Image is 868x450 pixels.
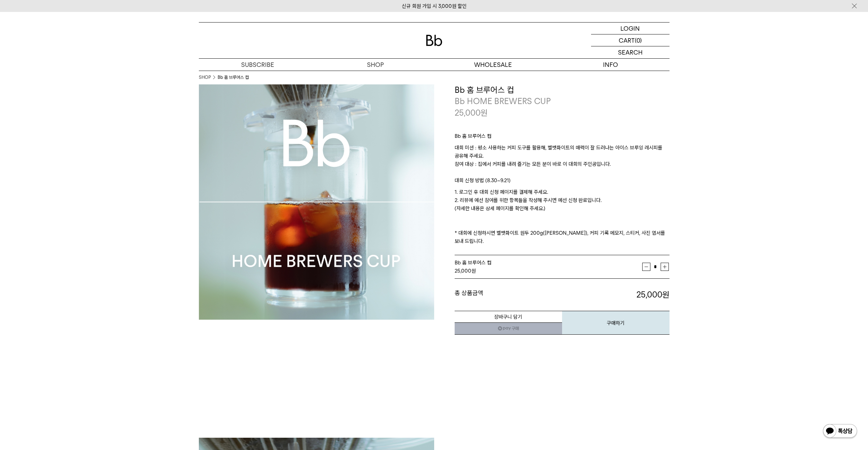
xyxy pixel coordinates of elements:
button: 구매하기 [562,311,670,335]
p: LOGIN [620,23,640,34]
a: SHOP [317,59,434,71]
img: 카카오톡 채널 1:1 채팅 버튼 [822,423,858,440]
b: 원 [662,290,670,300]
p: Bb 홈 브루어스 컵 [455,132,670,144]
p: 1. 로그인 후 대회 신청 페이지를 결제해 주세요. 2. 리뷰에 예선 참여를 위한 항목들을 작성해 주시면 예선 신청 완료입니다. (자세한 내용은 상세 페이지를 확인해 주세요.... [455,188,670,245]
p: 대회 미션 : 평소 사용하는 커피 도구를 활용해, 벨벳화이트의 매력이 잘 드러나는 아이스 브루잉 레시피를 공유해 주세요. 참여 대상 : 집에서 커피를 내려 즐기는 모든 분이 ... [455,144,670,176]
button: 장바구니 담기 [455,311,562,323]
p: 25,000 [455,107,488,119]
a: LOGIN [591,23,670,34]
p: 대회 신청 방법 (8.30~9.21) [455,176,670,188]
dt: 총 상품금액 [455,289,562,301]
span: 원 [481,108,488,118]
button: 증가 [661,263,669,271]
p: (0) [635,34,642,46]
h3: Bb 홈 브루어스 컵 [455,84,670,96]
p: Bb HOME BREWERS CUP [455,96,670,107]
p: SEARCH [618,46,643,58]
span: Bb 홈 브루어스 컵 [455,260,491,266]
strong: 25,000 [455,268,471,274]
div: 원 [455,267,642,275]
button: 감소 [642,263,650,271]
a: CART (0) [591,34,670,46]
img: Bb 홈 브루어스 컵 [199,84,434,320]
p: WHOLESALE [434,59,552,71]
p: CART [619,34,635,46]
a: 새창 [455,322,562,335]
a: 신규 회원 가입 시 3,000원 할인 [402,3,467,9]
a: SHOP [199,74,211,81]
img: 로고 [426,35,442,46]
p: INFO [552,59,670,71]
a: SUBSCRIBE [199,59,317,71]
strong: 25,000 [636,290,670,300]
li: Bb 홈 브루어스 컵 [218,74,249,81]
